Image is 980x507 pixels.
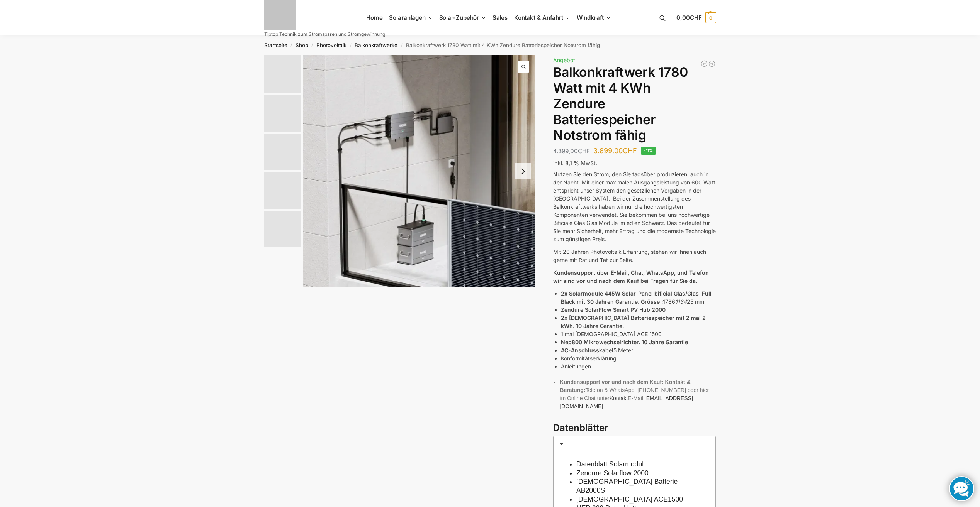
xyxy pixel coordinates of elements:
li: Konformitätserklärung [561,354,716,362]
a: Solar-Zubehör [436,0,489,35]
img: solakon-balkonkraftwerk-890-800w-2-x-445wp-module-growatt-neo-800m-x-growatt-noah-2000-schuko-kab... [264,211,301,247]
a: Kontakt [610,395,628,401]
nav: Breadcrumb [250,35,730,55]
a: Startseite [264,42,287,48]
h1: Balkonkraftwerk 1780 Watt mit 4 KWh Zendure Batteriespeicher Notstrom fähig [553,64,716,143]
strong: 2x Solarmodule 445W Solar-Panel bificial Glas/Glas Full Black mit 30 Jahren Garantie. Grösse : [561,290,712,305]
span: inkl. 8,1 % MwSt. [553,160,597,166]
li: 1 mal [DEMOGRAPHIC_DATA] ACE 1500 [561,330,716,338]
strong: AC-Anschlusskabel [561,347,613,353]
strong: 2x [DEMOGRAPHIC_DATA] Batteriespeicher mit 2 mal 2 kWh. 10 Jahre Garantie. [561,314,706,329]
bdi: 4.399,00 [553,147,590,155]
p: Nutzen Sie den Strom, den Sie tagsüber produzieren, auch in der Nacht. Mit einer maximalen Ausgan... [553,170,716,243]
img: Zendure Batteriespeicher-wie anschliessen [264,134,301,170]
a: 0,00CHF 0 [676,6,716,29]
a: Zendure Solarflow 2000 [576,469,649,477]
a: Zendure-solar-flow-Batteriespeicher für BalkonkraftwerkeZnedure solar flow Batteriespeicher fuer ... [303,55,535,287]
a: Shop [296,42,308,48]
a: Balkonkraftwerk 900/600 Watt bificial Glas/Glas [708,60,716,68]
strong: Nep800 Mikrowechselrichter. 10 Jahre Garantie [561,339,688,345]
a: Balkonkraftwerke [355,42,397,48]
a: Photovoltaik [316,42,346,48]
span: 1786 25 mm [663,298,704,305]
span: / [308,42,316,49]
span: Windkraft [577,14,604,21]
strong: Kundensupport über E-Mail, Chat, WhatsApp, und Telefon wir sind vor und nach dem Kauf bei Fragen ... [553,269,709,284]
strong: Zendure SolarFlow Smart PV Hub 2000 [561,306,666,313]
a: Windkraft [573,0,614,35]
span: / [287,42,296,49]
p: Tiptop Technik zum Stromsparen und Stromgewinnung [264,32,385,37]
span: / [397,42,406,49]
span: Solar-Zubehör [439,14,479,21]
h3: Datenblätter [553,421,716,435]
p: Mit 20 Jahren Photovoltaik Erfahrung, stehen wir Ihnen auch gerne mit Rat und Tat zur Seite. [553,248,716,264]
span: CHF [623,147,637,155]
span: Solaranlagen [389,14,426,21]
span: -11% [641,147,656,155]
li: Telefon & WhatsApp: [PHONE_NUMBER] oder hier im Online Chat unter E-Mail: [560,378,716,411]
button: Next slide [515,163,531,179]
img: Maysun [264,172,301,209]
img: Zendure-solar-flow-Batteriespeicher für Balkonkraftwerke [264,95,301,132]
a: Kontakt & Anfahrt [511,0,573,35]
li: Anleitungen [561,362,716,370]
span: 0,00 [676,14,701,21]
a: Flexible Solarpanels (2×120 W) & SolarLaderegler [700,60,708,68]
a: Solaranlagen [386,0,436,35]
bdi: 3.899,00 [593,147,637,155]
em: 1134 [675,298,687,305]
a: Datenblatt Solarmodul [576,460,644,468]
span: Angebot! [553,57,577,63]
span: Sales [493,14,508,21]
img: Zendure-solar-flow-Batteriespeicher für Balkonkraftwerke [264,55,301,93]
span: Kontakt & Anfahrt [514,14,563,21]
span: / [346,42,355,49]
a: [DEMOGRAPHIC_DATA] ACE1500 [576,495,683,503]
a: [DEMOGRAPHIC_DATA] Batterie AB2000S [576,478,678,494]
li: 5 Meter [561,346,716,354]
img: Zendure-solar-flow-Batteriespeicher für Balkonkraftwerke [303,55,535,287]
span: CHF [578,147,590,155]
span: CHF [690,14,702,21]
a: Sales [489,0,511,35]
span: 0 [705,12,716,23]
span: Kundensupport vor und nach dem Kauf: [560,379,663,385]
